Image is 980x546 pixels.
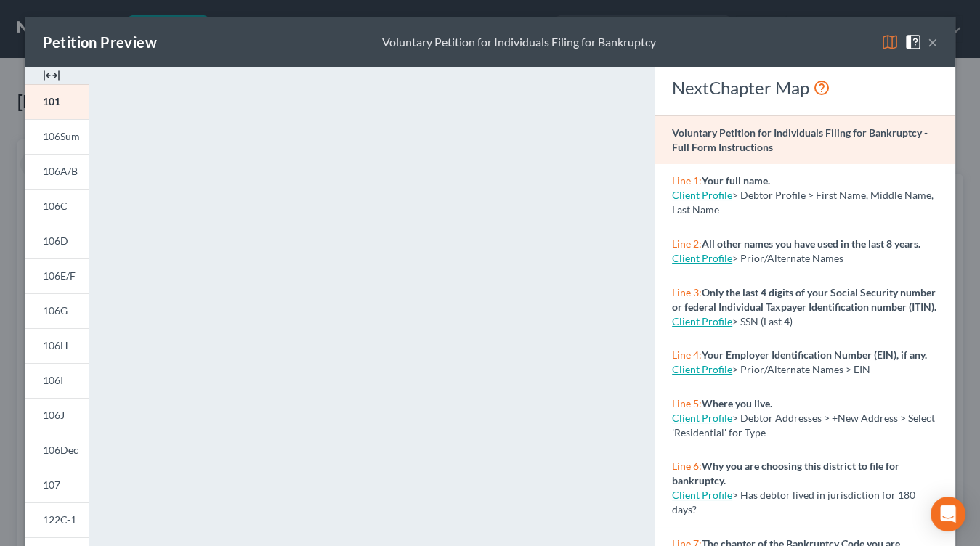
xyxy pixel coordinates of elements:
span: 106C [43,200,68,212]
div: Open Intercom Messenger [931,497,965,531]
span: 106G [43,304,68,317]
a: 101 [25,84,89,119]
strong: Only the last 4 digits of your Social Security number or federal Individual Taxpayer Identificati... [672,286,936,313]
span: 101 [43,95,60,107]
span: 106I [43,374,63,386]
span: Line 6: [672,460,702,472]
a: Client Profile [672,252,732,264]
span: > Prior/Alternate Names > EIN [732,363,870,375]
a: 106E/F [25,258,89,293]
div: NextChapter Map [672,76,937,99]
span: 106D [43,235,68,247]
span: Line 2: [672,237,702,250]
strong: Why you are choosing this district to file for bankruptcy. [672,460,899,486]
a: 106J [25,398,89,433]
a: 106Sum [25,119,89,154]
span: > Debtor Addresses > +New Address > Select 'Residential' for Type [672,412,935,439]
span: > SSN (Last 4) [732,315,793,327]
div: Petition Preview [43,32,157,52]
strong: All other names you have used in the last 8 years. [702,237,920,250]
a: 106H [25,328,89,363]
strong: Your Employer Identification Number (EIN), if any. [702,349,927,361]
a: 106I [25,363,89,398]
span: > Has debtor lived in jurisdiction for 180 days? [672,489,915,516]
strong: Where you live. [702,397,772,409]
span: 106J [43,409,65,421]
span: Line 1: [672,174,702,187]
span: 106E/F [43,269,76,282]
img: help-close-5ba153eb36485ed6c1ea00a893f15db1cb9b99d6cae46e1a8edb6c62d00a1a76.svg [904,33,922,51]
a: 106Dec [25,433,89,468]
img: expand-e0f6d898513216a626fdd78e52531dac95497ffd26381d4c15ee2fc46db09dca.svg [43,67,60,84]
span: 106A/B [43,165,78,177]
a: 122C-1 [25,502,89,537]
img: map-eea8200ae884c6f1103ae1953ef3d486a96c86aabb227e865a55264e3737af1f.svg [881,33,899,51]
span: 106H [43,339,68,351]
strong: Your full name. [702,174,770,187]
a: 106C [25,189,89,224]
span: > Debtor Profile > First Name, Middle Name, Last Name [672,189,934,216]
span: Line 3: [672,286,702,298]
span: 106Sum [43,130,80,142]
button: × [928,33,938,51]
a: 106D [25,224,89,258]
a: 107 [25,468,89,502]
a: Client Profile [672,412,732,424]
span: 107 [43,478,60,491]
a: Client Profile [672,315,732,327]
span: > Prior/Alternate Names [732,252,843,264]
span: 106Dec [43,444,78,456]
a: 106A/B [25,154,89,189]
span: Line 4: [672,349,702,361]
a: Client Profile [672,189,732,201]
strong: Voluntary Petition for Individuals Filing for Bankruptcy - Full Form Instructions [672,126,928,153]
a: Client Profile [672,489,732,501]
span: Line 5: [672,397,702,409]
span: 122C-1 [43,513,76,526]
div: Voluntary Petition for Individuals Filing for Bankruptcy [382,34,656,51]
a: 106G [25,293,89,328]
a: Client Profile [672,363,732,375]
